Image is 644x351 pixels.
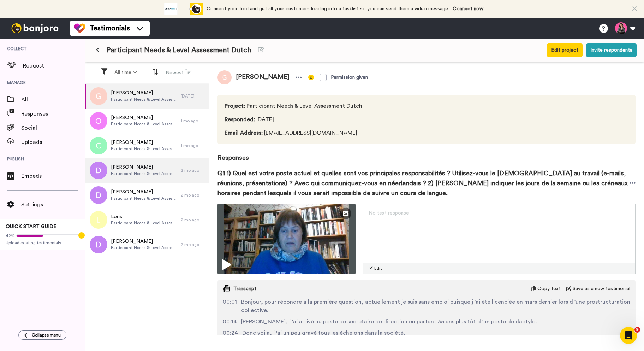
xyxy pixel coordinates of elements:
[223,285,230,292] img: transcript.svg
[232,70,293,84] span: [PERSON_NAME]
[537,285,561,292] span: Copy text
[90,137,107,154] img: c.png
[111,220,177,226] span: Participant Needs & Level Assessment Dutch
[85,232,209,257] a: [PERSON_NAME]Participant Needs & Level Assessment Dutch2 mo ago
[21,110,85,118] span: Responses
[111,121,177,127] span: Participant Needs & Level Assessment Dutch
[21,200,85,209] span: Settings
[21,172,85,180] span: Embeds
[308,75,314,80] img: info-yellow.svg
[90,236,107,253] img: d.png
[111,213,177,220] span: Loris
[111,188,177,195] span: [PERSON_NAME]
[547,43,583,57] button: Edit project
[23,62,85,70] span: Request
[225,129,362,137] span: [EMAIL_ADDRESS][DOMAIN_NAME]
[217,70,232,84] img: g.png
[90,162,107,179] img: d.png
[217,144,636,163] span: Responses
[225,102,362,110] span: Participant Needs & Level Assessment Dutch
[6,224,56,229] span: QUICK START GUIDE
[32,332,61,338] span: Collapse menu
[573,285,630,292] span: Save as a new testimonial
[85,158,209,183] a: [PERSON_NAME]Participant Needs & Level Assessment Dutch2 mo ago
[164,3,203,15] div: animation
[181,242,205,247] div: 2 mo ago
[225,130,263,136] span: Email Address :
[223,329,238,337] span: 00:24
[85,84,209,109] a: [PERSON_NAME]Participant Needs & Level Assessment Dutch[DATE]
[586,43,637,57] button: Invite respondents
[6,233,15,239] span: 42%
[21,138,85,146] span: Uploads
[233,285,256,292] span: Transcript
[225,103,245,109] span: Project :
[90,112,107,130] img: o.png
[85,109,209,133] a: [PERSON_NAME]Participant Needs & Level Assessment Dutch1 mo ago
[181,118,205,124] div: 1 mo ago
[106,45,251,55] span: Participant Needs & Level Assessment Dutch
[374,265,382,271] span: Edit
[21,95,85,104] span: All
[369,211,409,216] span: No text response
[217,204,356,274] img: 669ad427-e9bf-432a-af7d-ad654feb1d55-thumbnail_full-1759509381.jpg
[18,330,66,340] button: Collapse menu
[90,211,107,229] img: l.png
[110,66,141,79] button: All time
[241,317,537,326] span: [PERSON_NAME], j 'ai arrivé au poste de secrétaire de direction en partant 35 ans plus tôt d 'un ...
[111,146,177,152] span: Participant Needs & Level Assessment Dutch
[181,168,205,173] div: 2 mo ago
[111,245,177,251] span: Participant Needs & Level Assessment Dutch
[241,298,630,315] span: Bonjour, pour répondre à la première question, actuellement je suis sans emploi puisque j 'ai été...
[111,114,177,121] span: [PERSON_NAME]
[181,143,205,148] div: 1 mo ago
[207,6,449,11] span: Connect your tool and get all your customers loading into a tasklist so you can send them a video...
[331,74,368,81] div: Permission given
[111,139,177,146] span: [PERSON_NAME]
[225,115,362,124] span: [DATE]
[242,329,405,337] span: Donc voilà, j 'ai un peu gravé tous les échelons dans la société.
[217,168,630,198] span: Q1 1) Quel est votre poste actuel et quelles sont vos principales responsabilités ? Utilisez-vous...
[111,195,177,201] span: Participant Needs & Level Assessment Dutch
[620,327,637,344] iframe: Intercom live chat
[181,192,205,198] div: 2 mo ago
[111,89,177,96] span: [PERSON_NAME]
[223,298,237,315] span: 00:01
[181,93,205,99] div: [DATE]
[85,207,209,232] a: LorisParticipant Needs & Level Assessment Dutch2 mo ago
[181,217,205,223] div: 2 mo ago
[453,6,483,11] a: Connect now
[111,164,177,171] span: [PERSON_NAME]
[111,238,177,245] span: [PERSON_NAME]
[6,240,79,246] span: Upload existing testimonials
[634,327,640,333] span: 9
[225,117,255,122] span: Responded :
[85,183,209,207] a: [PERSON_NAME]Participant Needs & Level Assessment Dutch2 mo ago
[90,87,107,105] img: g.png
[21,124,85,132] span: Social
[111,96,177,102] span: Participant Needs & Level Assessment Dutch
[8,23,61,33] img: bj-logo-header-white.svg
[78,232,85,239] div: Tooltip anchor
[90,23,130,33] span: Testimonials
[161,66,196,79] button: Newest
[223,317,237,326] span: 00:14
[90,186,107,204] img: d.png
[74,23,85,34] img: tm-color.svg
[85,133,209,158] a: [PERSON_NAME]Participant Needs & Level Assessment Dutch1 mo ago
[111,171,177,176] span: Participant Needs & Level Assessment Dutch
